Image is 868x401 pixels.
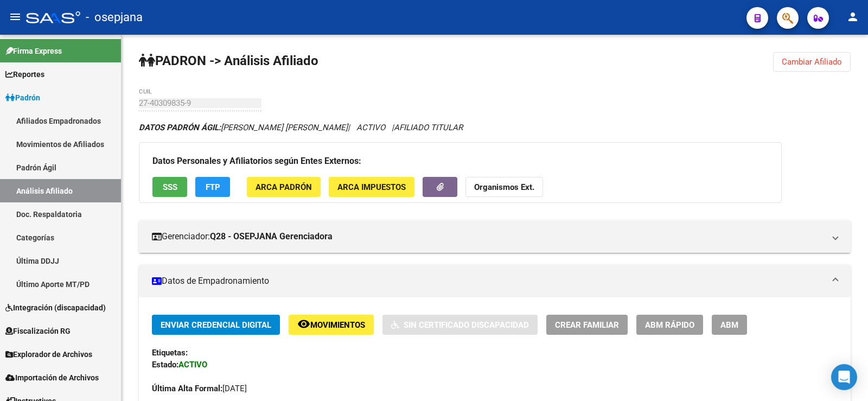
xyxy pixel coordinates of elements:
[394,123,463,132] span: AFILIADO TITULAR
[247,177,321,197] button: ARCA Padrón
[152,154,768,169] h3: Datos Personales y Afiliatorios según Entes Externos:
[831,364,857,390] div: Open Intercom Messenger
[152,177,187,197] button: SSS
[152,384,222,393] strong: Última Alta Formal:
[163,182,177,192] span: SSS
[152,360,178,370] strong: Estado:
[152,315,280,335] button: Enviar Credencial Digital
[645,320,694,330] span: ABM Rápido
[139,265,851,297] mat-expansion-panel-header: Datos de Empadronamiento
[152,231,825,243] mat-panel-title: Gerenciador:
[773,52,851,72] button: Cambiar Afiliado
[5,45,62,57] span: Firma Express
[5,68,44,80] span: Reportes
[846,10,859,23] mat-icon: person
[206,182,220,192] span: FTP
[152,384,247,393] span: [DATE]
[474,182,534,192] strong: Organismos Ext.
[289,315,374,335] button: Movimientos
[178,360,207,370] strong: ACTIVO
[5,325,71,337] span: Fiscalización RG
[86,5,143,29] span: - osepjana
[5,92,40,104] span: Padrón
[329,177,414,197] button: ARCA Impuestos
[337,182,406,192] span: ARCA Impuestos
[139,123,221,132] strong: DATOS PADRÓN ÁGIL:
[5,348,92,360] span: Explorador de Archivos
[139,53,318,68] strong: PADRON -> Análisis Afiliado
[546,315,628,335] button: Crear Familiar
[139,123,348,132] span: [PERSON_NAME] [PERSON_NAME]
[139,220,851,253] mat-expansion-panel-header: Gerenciador:Q28 - OSEPJANA Gerenciadora
[139,123,463,132] i: | ACTIVO |
[195,177,230,197] button: FTP
[712,315,747,335] button: ABM
[5,372,99,384] span: Importación de Archivos
[382,315,538,335] button: Sin Certificado Discapacidad
[256,182,312,192] span: ARCA Padrón
[310,320,365,330] span: Movimientos
[161,320,271,330] span: Enviar Credencial Digital
[636,315,703,335] button: ABM Rápido
[465,177,543,197] button: Organismos Ext.
[5,302,106,314] span: Integración (discapacidad)
[152,275,825,287] mat-panel-title: Datos de Empadronamiento
[782,57,842,67] span: Cambiar Afiliado
[404,320,529,330] span: Sin Certificado Discapacidad
[9,10,22,23] mat-icon: menu
[555,320,619,330] span: Crear Familiar
[152,348,188,358] strong: Etiquetas:
[720,320,738,330] span: ABM
[210,231,333,243] strong: Q28 - OSEPJANA Gerenciadora
[297,317,310,330] mat-icon: remove_red_eye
